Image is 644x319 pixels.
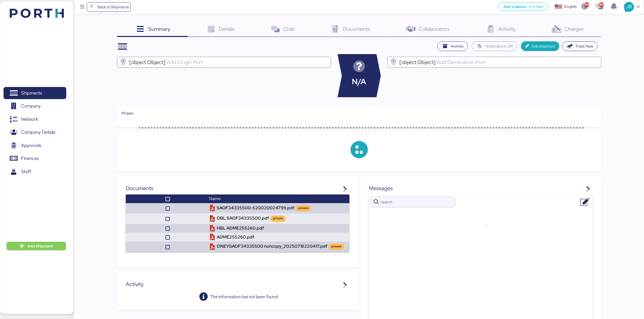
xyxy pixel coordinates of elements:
a: Company [4,100,66,112]
input: [object Object] [436,59,599,65]
span: Name [209,196,221,202]
button: Menu [78,2,87,12]
span: JR [626,3,632,10]
span: Company Details [21,128,55,136]
button: Add Shipment [6,242,66,250]
span: Track Now [576,43,593,49]
span: Documents [343,25,370,32]
span: Collaborators [418,25,450,32]
td: ONEYSAOF34335500 noncopy_20250718220417.pdf [207,241,349,252]
span: [object Object] [129,60,166,65]
span: Charges [564,25,584,32]
span: Summary [148,25,170,32]
span: Back to Shipments [98,4,129,10]
td: ADME255260.pdf [207,233,349,242]
span: Details [219,25,235,32]
td: HBL ADME255260.pdf [207,224,349,233]
div: private [273,216,283,221]
div: private [298,206,308,210]
td: SAOF34335500-520020024799.pdf [207,203,349,213]
span: Chat [283,25,295,32]
div: Phases [121,110,597,116]
span: Finances [21,155,39,162]
span: Network [21,115,38,123]
button: Notifications Off [472,41,517,51]
input: Search [380,197,452,207]
span: Archive [451,43,464,49]
span: N/A [352,76,366,88]
a: Company Details [4,126,66,139]
a: Network [4,113,66,126]
div: Activity [126,280,349,288]
span: The information has not been found [210,294,278,300]
span: Activity [498,25,516,32]
a: Staff [4,165,66,178]
button: Edit shipment [521,41,560,51]
div: English [564,4,577,9]
span: [object Object] [399,60,436,65]
div: Messages [369,184,593,192]
td: OBL SAOF34335500.pdf [207,213,349,224]
div: Documents [126,184,349,192]
span: Shipments [21,89,42,97]
span: Add Shipment [28,243,53,249]
span: Staff [21,168,31,176]
div: private [331,244,341,249]
span: Edit shipment [532,43,555,49]
a: Finances [4,152,66,165]
button: Track Now [562,41,597,51]
span: Approvals [21,142,41,149]
button: Archive [437,41,468,51]
input: [object Object] [166,59,329,65]
a: Approvals [4,139,66,152]
a: Back to Shipments [87,2,131,12]
a: Shipments [4,87,66,99]
span: Notifications Off [485,43,513,49]
span: Company [21,102,41,110]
